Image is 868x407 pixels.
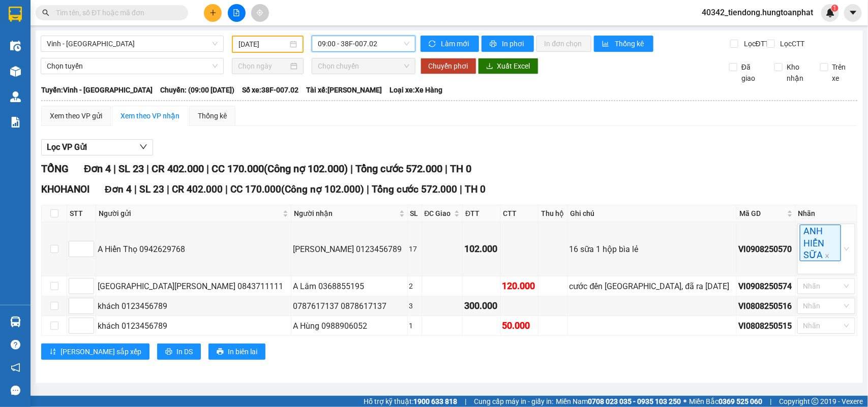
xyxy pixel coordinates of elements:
[172,183,223,195] span: CR 402.000
[209,9,217,16] span: plus
[849,8,858,17] span: caret-down
[737,222,796,276] td: VI0908250570
[502,279,536,293] div: 120.000
[41,183,89,195] span: KHOHANOI
[56,7,176,18] input: Tìm tên, số ĐT hoặc mã đơn
[152,163,204,175] span: CR 402.000
[10,66,21,77] img: warehouse-icon
[536,36,592,52] button: In đơn chọn
[10,41,21,51] img: warehouse-icon
[267,163,344,175] span: Công nợ 102.000
[602,40,611,48] span: bar-chart
[113,163,116,175] span: |
[570,280,735,293] div: cước đến [GEOGRAPHIC_DATA], đã ra [DATE]
[41,163,69,175] span: TỔNG
[212,163,264,175] span: CC 170.000
[497,60,530,72] span: Xuất Excel
[167,183,169,195] span: |
[737,296,796,316] td: VI0808250516
[425,208,453,219] span: ĐC Giao
[501,205,538,222] th: CTT
[737,61,767,84] span: Đã giao
[844,4,862,22] button: caret-down
[11,363,20,372] span: notification
[556,396,681,407] span: Miền Nam
[264,163,267,175] span: (
[228,346,257,357] span: In biên lai
[463,205,500,222] th: ĐTT
[770,396,771,407] span: |
[99,208,281,219] span: Người gửi
[490,40,498,48] span: printer
[293,243,405,256] div: [PERSON_NAME] 0123456789
[409,300,420,311] div: 3
[98,243,289,256] div: A Hiển Thọ 0942629768
[833,5,836,12] span: 1
[800,225,841,261] span: ANH HIỂN SỮA
[293,320,405,332] div: A Hùng 0988906052
[783,61,812,84] span: Kho nhận
[812,398,819,405] span: copyright
[738,300,794,312] div: VI0808250516
[238,60,288,72] input: Chọn ngày
[570,243,735,256] div: 16 sữa 1 hộp bìa lẻ
[98,280,289,293] div: [GEOGRAPHIC_DATA][PERSON_NAME] 0843711111
[49,348,56,356] span: sort-ascending
[165,348,172,356] span: printer
[208,343,265,360] button: printerIn biên lai
[41,86,153,94] b: Tuyến: Vinh - [GEOGRAPHIC_DATA]
[281,183,285,195] span: (
[689,396,762,407] span: Miền Bắc
[776,38,806,49] span: Lọc CTT
[176,346,193,357] span: In DS
[242,84,298,96] span: Số xe: 38F-007.02
[294,208,397,219] span: Người nhận
[413,397,457,405] strong: 1900 633 818
[364,396,457,407] span: Hỗ trợ kỹ thuật:
[105,183,132,195] span: Đơn 4
[238,39,288,50] input: 08/08/2025
[61,346,141,357] span: [PERSON_NAME] sắp xếp
[361,183,364,195] span: )
[594,36,653,52] button: bar-chartThống kê
[285,183,361,195] span: Công nợ 102.000
[738,243,794,256] div: VI0908250570
[10,317,21,327] img: warehouse-icon
[445,163,447,175] span: |
[251,4,269,22] button: aim
[41,139,153,155] button: Lọc VP Gửi
[538,205,568,222] th: Thu hộ
[831,5,839,12] sup: 1
[10,117,21,128] img: solution-icon
[121,110,179,121] div: Xem theo VP nhận
[50,110,102,121] div: Xem theo VP gửi
[318,36,409,51] span: 09:00 - 38F-007.02
[409,320,420,331] div: 1
[217,348,224,356] span: printer
[826,8,835,17] img: icon-new-feature
[486,62,493,71] span: download
[225,183,228,195] span: |
[41,343,149,360] button: sort-ascending[PERSON_NAME] sắp xếp
[11,340,20,350] span: question-circle
[139,183,164,195] span: SL 23
[160,84,234,96] span: Chuyến: (09:00 [DATE])
[47,58,218,74] span: Chọn tuyến
[464,242,498,256] div: 102.000
[450,163,471,175] span: TH 0
[502,319,536,333] div: 50.000
[11,386,20,395] span: message
[67,205,96,222] th: STT
[740,38,770,49] span: Lọc ĐTT
[683,399,686,403] span: ⚪️
[98,320,289,332] div: khách 0123456789
[474,396,553,407] span: Cung cấp máy in - giấy in:
[465,396,466,407] span: |
[421,36,479,52] button: syncLàm mới
[441,38,471,49] span: Làm mới
[408,205,422,222] th: SL
[460,183,463,195] span: |
[98,300,289,312] div: khách 0123456789
[228,4,246,22] button: file-add
[10,91,21,102] img: warehouse-icon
